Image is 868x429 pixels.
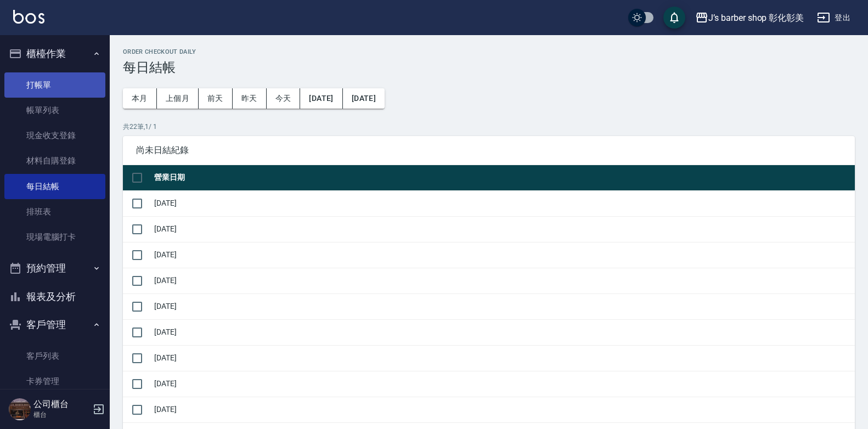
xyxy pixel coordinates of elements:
[199,88,233,109] button: 前天
[151,165,855,191] th: 營業日期
[151,268,855,293] td: [DATE]
[4,254,105,283] button: 預約管理
[4,224,105,250] a: 現場電腦打卡
[151,345,855,371] td: [DATE]
[151,216,855,242] td: [DATE]
[136,145,842,156] span: 尚未日結紀錄
[4,369,105,394] a: 卡券管理
[233,88,267,109] button: 昨天
[33,410,89,420] p: 櫃台
[4,98,105,123] a: 帳單列表
[4,39,105,68] button: 櫃檯作業
[691,7,808,29] button: J’s barber shop 彰化彰美
[151,319,855,345] td: [DATE]
[4,148,105,173] a: 材料自購登錄
[123,60,855,75] h3: 每日結帳
[4,123,105,148] a: 現金收支登錄
[813,8,855,28] button: 登出
[151,242,855,268] td: [DATE]
[151,371,855,397] td: [DATE]
[33,399,89,410] h5: 公司櫃台
[123,48,855,55] h2: Order checkout daily
[123,122,855,132] p: 共 22 筆, 1 / 1
[4,174,105,199] a: 每日結帳
[151,190,855,216] td: [DATE]
[267,88,301,109] button: 今天
[151,293,855,319] td: [DATE]
[13,10,44,24] img: Logo
[663,7,685,29] button: save
[300,88,342,109] button: [DATE]
[123,88,157,109] button: 本月
[4,72,105,98] a: 打帳單
[708,11,804,25] div: J’s barber shop 彰化彰美
[151,397,855,422] td: [DATE]
[4,343,105,369] a: 客戶列表
[157,88,199,109] button: 上個月
[343,88,385,109] button: [DATE]
[4,283,105,311] button: 報表及分析
[4,311,105,339] button: 客戶管理
[9,398,31,420] img: Person
[4,199,105,224] a: 排班表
